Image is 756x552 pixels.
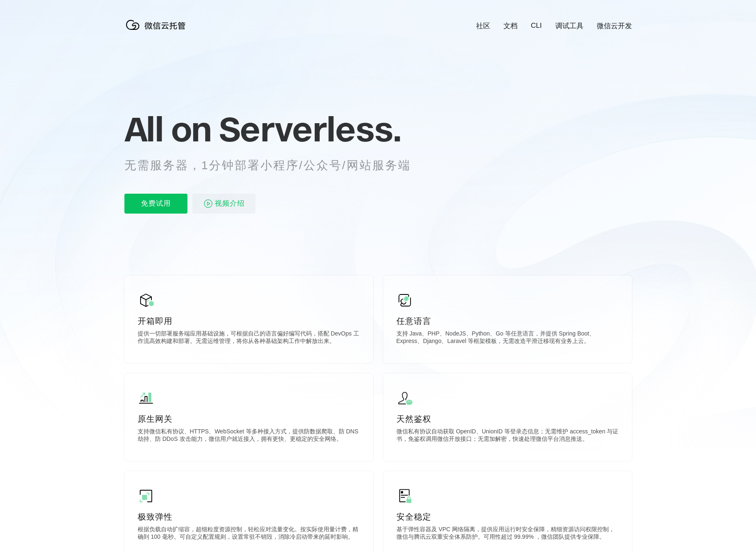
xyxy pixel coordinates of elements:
[138,315,360,327] p: 开箱即用
[396,413,619,425] p: 天然鉴权
[138,511,360,523] p: 极致弹性
[396,330,619,347] p: 支持 Java、PHP、NodeJS、Python、Go 等任意语言，并提供 Spring Boot、Express、Django、Laravel 等框架模板，无需改造平滑迁移现有业务上云。
[138,330,360,347] p: 提供一切部署服务端应用基础设施，可根据自己的语言偏好编写代码，搭配 DevOps 工作流高效构建和部署。无需运维管理，将你从各种基础架构工作中解放出来。
[396,526,619,542] p: 基于弹性容器及 VPC 网络隔离，提供应用运行时安全保障，精细资源访问权限控制，微信与腾讯云双重安全体系防护。可用性超过 99.99% ，微信团队提供专业保障。
[124,157,426,174] p: 无需服务器，1分钟部署小程序/公众号/网站服务端
[138,526,360,542] p: 根据负载自动扩缩容，超细粒度资源控制，轻松应对流量变化。按实际使用量计费，精确到 100 毫秒。可自定义配置规则，设置常驻不销毁，消除冷启动带来的延时影响。
[597,21,632,31] a: 微信云开发
[138,413,360,425] p: 原生网关
[203,199,213,209] img: video_play.svg
[124,194,187,214] p: 免费试用
[124,108,211,150] span: All on
[215,194,245,214] span: 视频介绍
[476,21,490,31] a: 社区
[396,428,619,445] p: 微信私有协议自动获取 OpenID、UnionID 等登录态信息；无需维护 access_token 与证书，免鉴权调用微信开放接口；无需加解密，快速处理微信平台消息推送。
[503,21,518,31] a: 文档
[219,108,401,150] span: Serverless.
[138,428,360,445] p: 支持微信私有协议、HTTPS、WebSocket 等多种接入方式，提供防数据爬取、防 DNS 劫持、防 DDoS 攻击能力，微信用户就近接入，拥有更快、更稳定的安全网络。
[124,17,191,33] img: 微信云托管
[396,511,619,523] p: 安全稳定
[531,22,542,30] a: CLI
[396,315,619,327] p: 任意语言
[124,27,191,34] a: 微信云托管
[555,21,583,31] a: 调试工具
